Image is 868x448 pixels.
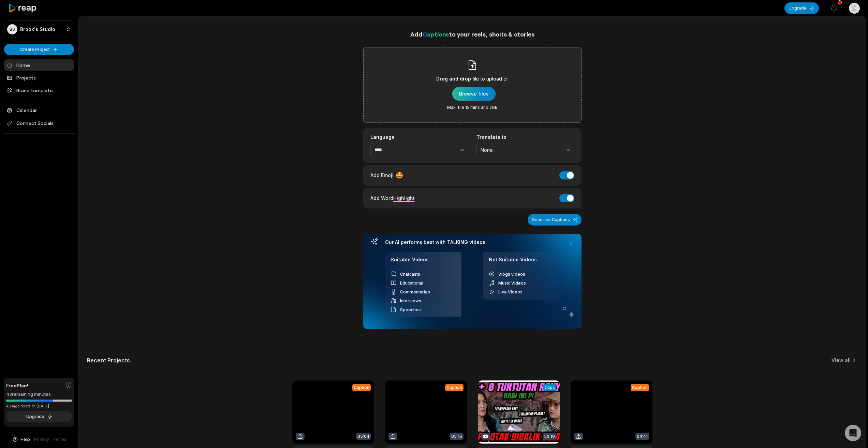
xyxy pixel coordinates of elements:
p: Brook's Studio [20,26,55,32]
span: Commentaries [400,289,430,294]
a: Home [4,59,74,71]
span: Live Videos [498,289,523,294]
button: Help [12,436,30,443]
span: Educational [400,280,423,286]
div: Open Intercom Messenger [845,425,861,441]
button: Upgrade [6,411,72,422]
span: Speeches [400,307,421,312]
button: Upgrade [784,2,819,14]
span: Add Emoji [370,172,394,179]
a: Brand template [4,85,74,96]
div: Add Word [370,193,415,203]
span: Connect Socials [4,117,74,129]
a: Projects [4,72,74,83]
a: Terms [53,436,67,443]
span: Interviews [400,298,421,303]
button: Generate Captions [528,214,582,226]
span: Captions [423,30,449,38]
span: Max. file 15 mins and 2GB [447,105,498,110]
a: Privacy [34,436,49,443]
span: 🤩 [396,171,403,180]
span: file to upload or [472,75,508,83]
h4: Suitable Videos [391,257,456,266]
div: *Usage resets on [DATE] [6,404,72,409]
h3: Our AI performs best with TALKING videos: [385,239,560,245]
h4: Not Suitable Videos [489,257,554,266]
span: None [481,147,561,153]
span: Music Videos [498,280,526,286]
h2: Recent Projects [87,357,130,364]
span: Free Plan! [6,382,28,389]
span: Vlogs videos [498,272,525,277]
span: Highlight [393,195,415,201]
button: Drag and dropfile to upload orMax. file 15 mins and 2GB [452,87,496,101]
button: None [476,143,574,157]
a: Calendar [4,104,74,116]
span: Chatcasts [400,272,420,277]
div: 43 remaining minutes [6,391,72,398]
label: Language [370,134,468,140]
label: Translate to [476,134,574,140]
button: Create Project [4,44,74,55]
a: View all [832,357,851,364]
div: BS [7,24,17,34]
span: Drag and drop [436,75,471,83]
h1: Add to your reels, shorts & stories [363,29,582,39]
span: Help [20,436,30,443]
